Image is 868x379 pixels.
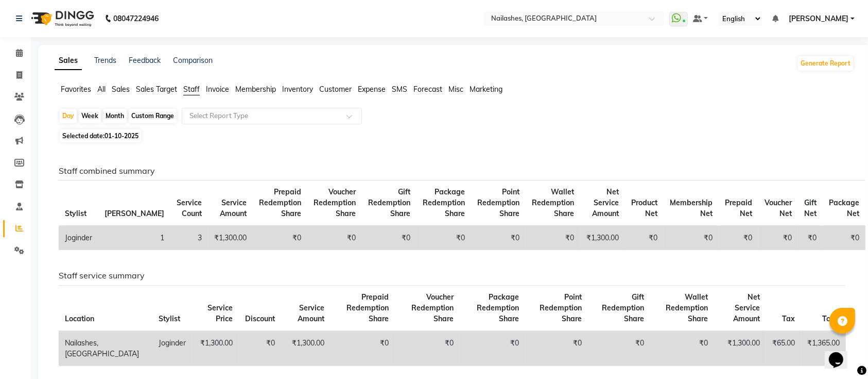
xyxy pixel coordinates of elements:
[129,109,177,123] div: Custom Range
[152,331,192,366] td: Joginder
[239,331,281,366] td: ₹0
[173,56,213,65] a: Comparison
[112,85,130,94] span: Sales
[259,187,301,218] span: Prepaid Redemption Share
[625,226,664,250] td: ₹0
[448,85,463,94] span: Misc
[170,226,208,250] td: 3
[416,226,471,250] td: ₹0
[59,166,846,176] h6: Staff combined summary
[525,331,588,366] td: ₹0
[766,331,801,366] td: ₹65.00
[220,198,247,218] span: Service Amount
[650,331,714,366] td: ₹0
[532,187,574,218] span: Wallet Redemption Share
[526,226,580,250] td: ₹0
[392,85,407,94] span: SMS
[395,331,460,366] td: ₹0
[602,292,644,323] span: Gift Redemption Share
[789,13,848,24] span: [PERSON_NAME]
[61,85,91,94] span: Favorites
[822,314,840,323] span: Total
[26,4,97,33] img: logo
[60,129,141,142] span: Selected date:
[282,85,313,94] span: Inventory
[664,226,719,250] td: ₹0
[314,187,356,218] span: Voucher Redemption Share
[103,109,127,123] div: Month
[94,56,116,65] a: Trends
[423,187,465,218] span: Package Redemption Share
[136,85,177,94] span: Sales Target
[725,198,752,218] span: Prepaid Net
[60,109,77,123] div: Day
[307,226,362,250] td: ₹0
[666,292,708,323] span: Wallet Redemption Share
[714,331,766,366] td: ₹1,300.00
[331,331,395,366] td: ₹0
[65,314,94,323] span: Location
[159,314,180,323] span: Stylist
[97,85,106,94] span: All
[192,331,239,366] td: ₹1,300.00
[719,226,758,250] td: ₹0
[670,198,713,218] span: Membership Net
[208,226,253,250] td: ₹1,300.00
[105,209,164,218] span: [PERSON_NAME]
[65,209,86,218] span: Stylist
[733,292,760,323] span: Net Service Amount
[79,109,101,123] div: Week
[319,85,352,94] span: Customer
[362,226,416,250] td: ₹0
[59,331,152,366] td: Nailashes, [GEOGRAPHIC_DATA]
[206,85,229,94] span: Invoice
[129,56,161,65] a: Feedback
[253,226,307,250] td: ₹0
[413,85,442,94] span: Forecast
[588,331,650,366] td: ₹0
[823,226,865,250] td: ₹0
[59,271,846,281] h6: Staff service summary
[59,226,98,250] td: Joginder
[105,132,138,140] span: 01-10-2025
[471,226,526,250] td: ₹0
[55,52,82,70] a: Sales
[825,338,858,369] iframe: chat widget
[804,198,817,218] span: Gift Net
[183,85,200,94] span: Staff
[358,85,386,94] span: Expense
[758,226,798,250] td: ₹0
[592,187,619,218] span: Net Service Amount
[580,226,625,250] td: ₹1,300.00
[470,85,502,94] span: Marketing
[460,331,525,366] td: ₹0
[235,85,276,94] span: Membership
[801,331,846,366] td: ₹1,365.00
[298,303,324,323] span: Service Amount
[113,4,159,33] b: 08047224946
[540,292,582,323] span: Point Redemption Share
[98,226,170,250] td: 1
[798,56,853,71] button: Generate Report
[245,314,275,323] span: Discount
[411,292,454,323] span: Voucher Redemption Share
[798,226,823,250] td: ₹0
[207,303,233,323] span: Service Price
[281,331,330,366] td: ₹1,300.00
[368,187,410,218] span: Gift Redemption Share
[477,187,519,218] span: Point Redemption Share
[765,198,792,218] span: Voucher Net
[177,198,202,218] span: Service Count
[782,314,795,323] span: Tax
[347,292,389,323] span: Prepaid Redemption Share
[477,292,519,323] span: Package Redemption Share
[631,198,657,218] span: Product Net
[829,198,859,218] span: Package Net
